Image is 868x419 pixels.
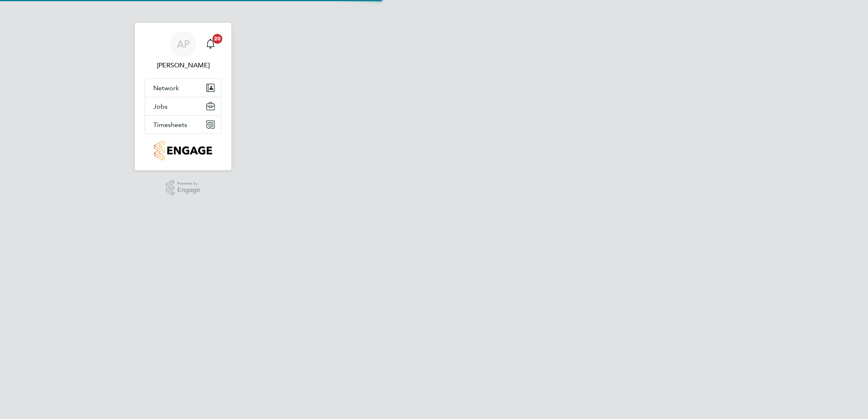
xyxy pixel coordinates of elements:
a: Powered byEngage [166,180,201,196]
span: Engage [177,187,200,194]
a: Go to home page [145,140,221,160]
a: 20 [202,31,219,57]
nav: Main navigation [135,23,231,170]
span: Network [153,84,179,92]
span: AP [177,39,190,49]
a: AP[PERSON_NAME] [145,31,221,70]
span: Jobs [153,103,168,110]
button: Network [145,79,221,97]
span: Timesheets [153,121,187,129]
img: countryside-properties-logo-retina.png [154,140,212,160]
span: 20 [213,34,222,44]
span: Andy Pearce [145,60,221,70]
button: Timesheets [145,116,221,134]
button: Jobs [145,97,221,115]
span: Powered by [177,180,200,187]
